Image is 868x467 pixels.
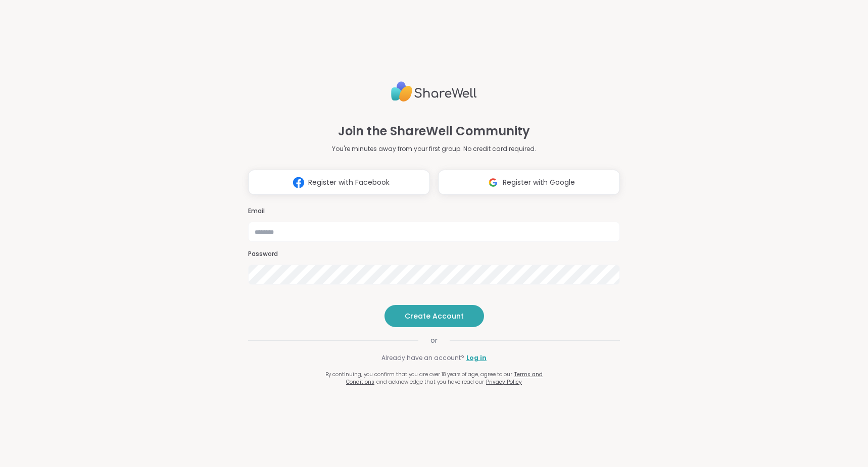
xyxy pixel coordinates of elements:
[405,311,464,321] span: Create Account
[381,353,464,362] span: Already have an account?
[248,207,620,216] h3: Email
[384,305,484,327] button: Create Account
[325,371,512,378] span: By continuing, you confirm that you are over 18 years of age, agree to our
[466,353,487,362] a: Log in
[503,177,575,188] span: Register with Google
[376,378,484,386] span: and acknowledge that you have read our
[484,173,503,192] img: ShareWell Logomark
[289,173,308,192] img: ShareWell Logomark
[332,144,536,153] p: You're minutes away from your first group. No credit card required.
[391,77,477,106] img: ShareWell Logo
[248,170,430,195] button: Register with Facebook
[438,170,620,195] button: Register with Google
[248,250,620,258] h3: Password
[346,371,543,386] a: Terms and Conditions
[418,335,450,345] span: or
[486,378,522,386] a: Privacy Policy
[308,177,390,188] span: Register with Facebook
[338,122,530,140] h1: Join the ShareWell Community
